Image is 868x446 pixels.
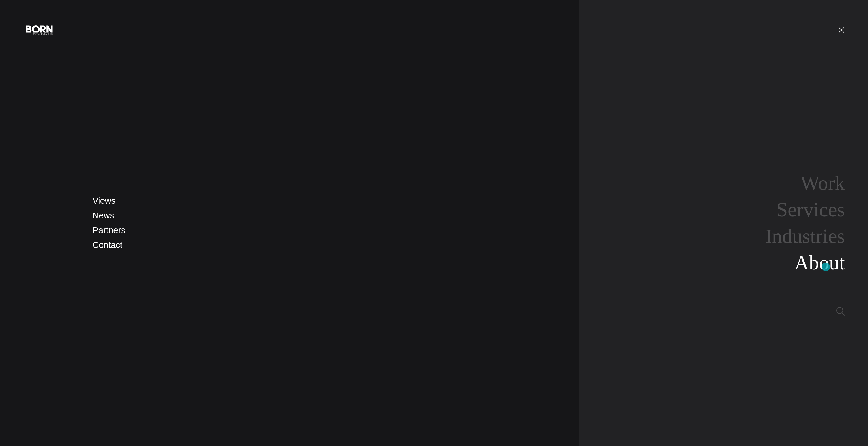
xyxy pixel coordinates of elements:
button: Open [835,24,848,36]
img: Search [836,307,845,316]
a: News [93,211,114,220]
a: Contact [93,240,122,250]
a: Work [800,172,845,194]
a: About [794,252,845,274]
a: Partners [93,225,125,235]
a: Services [776,198,845,221]
a: Views [93,196,116,205]
a: Industries [765,225,845,247]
